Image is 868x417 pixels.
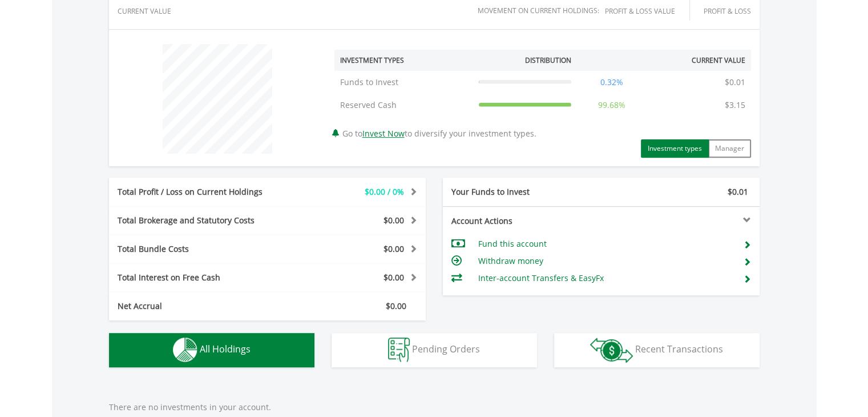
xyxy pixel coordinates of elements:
div: CURRENT VALUE [118,7,171,15]
div: Movement on Current Holdings: [478,7,599,14]
div: Total Brokerage and Statutory Costs [109,215,294,226]
div: Total Bundle Costs [109,243,294,255]
td: Fund this account [478,235,734,252]
button: All Holdings [109,333,314,367]
button: Recent Transactions [554,333,760,367]
td: $3.15 [719,94,751,117]
div: Total Interest on Free Cash [109,272,294,283]
th: Investment Types [334,50,473,71]
a: Invest Now [362,128,405,139]
td: $0.01 [719,71,751,94]
img: pending_instructions-wht.png [388,338,410,362]
td: 0.32% [577,71,647,94]
span: Pending Orders [412,343,480,355]
div: Account Actions [443,215,601,227]
span: $0.00 [383,272,404,283]
div: Profit & Loss [704,7,751,15]
span: $0.01 [728,186,748,197]
td: Withdraw money [478,252,734,270]
div: Go to to diversify your investment types. [326,38,760,158]
span: $0.00 [386,300,406,311]
span: All Holdings [200,343,251,355]
span: $0.00 [383,243,404,254]
th: Current Value [647,50,751,71]
img: holdings-wht.png [173,338,197,362]
div: Distribution [525,55,571,65]
div: Your Funds to Invest [443,186,601,198]
td: 99.68% [577,94,647,117]
p: There are no investments in your account. [109,402,760,413]
button: Manager [708,139,751,158]
td: Inter-account Transfers & EasyFx [478,270,734,287]
button: Investment types [641,139,709,158]
div: Net Accrual [109,300,294,312]
td: Reserved Cash [334,94,473,117]
img: transactions-zar-wht.png [590,338,633,363]
span: $0.00 / 0% [365,186,404,197]
td: Funds to Invest [334,71,473,94]
div: Total Profit / Loss on Current Holdings [109,186,294,198]
button: Pending Orders [332,333,537,367]
span: Recent Transactions [635,343,723,355]
span: $0.00 [383,215,404,226]
div: Profit & Loss Value [605,7,689,15]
